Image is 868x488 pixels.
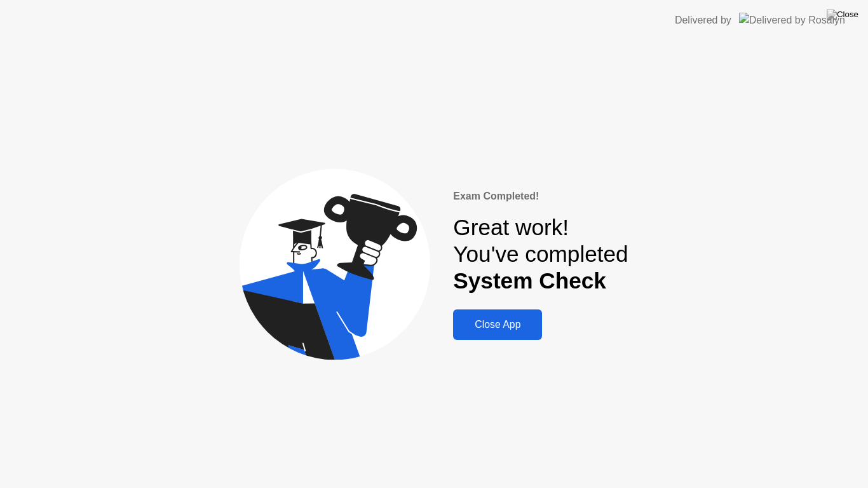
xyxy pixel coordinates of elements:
b: System Check [453,268,606,293]
div: Great work! You've completed [453,214,628,295]
img: Delivered by Rosalyn [739,13,845,27]
div: Close App [457,319,538,330]
div: Exam Completed! [453,189,628,204]
img: Close [827,10,858,20]
button: Close App [453,309,542,340]
div: Delivered by [675,13,731,28]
